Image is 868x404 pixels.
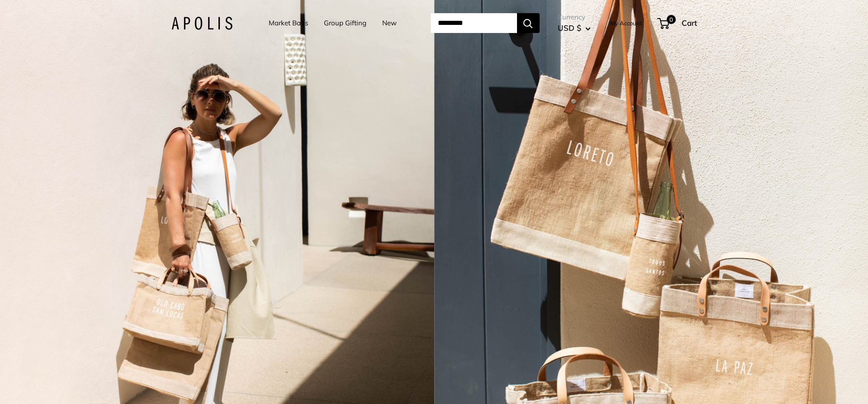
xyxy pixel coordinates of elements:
[558,11,591,24] span: Currency
[682,18,697,28] span: Cart
[517,13,540,33] button: Search
[171,17,232,30] img: Apolis
[269,17,308,29] a: Market Bags
[666,15,675,24] span: 0
[558,21,591,35] button: USD $
[431,13,517,33] input: Search...
[324,17,366,29] a: Group Gifting
[558,23,581,33] span: USD $
[610,18,642,29] a: My Account
[382,17,397,29] a: New
[658,16,697,30] a: 0 Cart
